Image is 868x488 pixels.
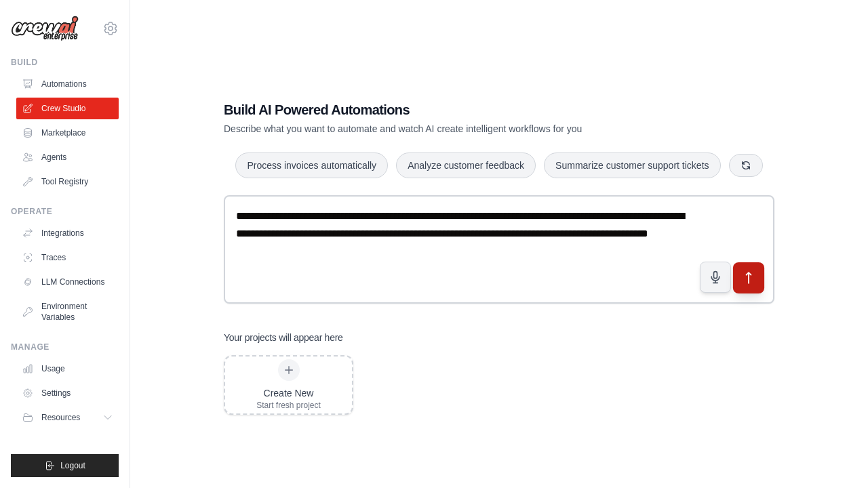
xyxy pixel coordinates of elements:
[11,57,119,68] div: Build
[235,152,388,178] button: Process invoices automatically
[16,73,119,95] a: Automations
[60,460,85,471] span: Logout
[224,100,679,119] h1: Build AI Powered Automations
[11,342,119,352] div: Manage
[544,152,720,178] button: Summarize customer support tickets
[16,122,119,144] a: Marketplace
[16,222,119,244] a: Integrations
[16,146,119,168] a: Agents
[16,407,119,428] button: Resources
[16,271,119,293] a: LLM Connections
[224,331,343,344] h3: Your projects will appear here
[700,262,731,293] button: Click to speak your automation idea
[41,412,80,423] span: Resources
[16,296,119,328] a: Environment Variables
[16,98,119,119] a: Crew Studio
[11,454,119,477] button: Logout
[396,152,536,178] button: Analyze customer feedback
[256,400,321,411] div: Start fresh project
[800,423,868,488] iframe: Chat Widget
[16,382,119,404] a: Settings
[16,247,119,268] a: Traces
[16,358,119,380] a: Usage
[11,206,119,217] div: Operate
[16,171,119,192] a: Tool Registry
[729,154,763,177] button: Get new suggestions
[224,122,679,136] p: Describe what you want to automate and watch AI create intelligent workflows for you
[256,386,321,400] div: Create New
[11,16,79,41] img: Logo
